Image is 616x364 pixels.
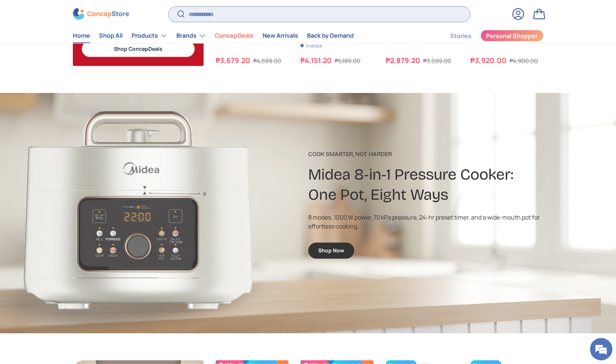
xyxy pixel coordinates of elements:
[307,28,354,43] a: Back by Demand
[215,28,254,43] a: ConcepDeals
[486,33,538,39] span: Personal Shopper
[172,28,210,43] summary: Brands
[480,29,544,41] a: Personal Shopper
[432,28,544,43] nav: Secondary
[308,150,544,159] p: Cook smarter, not harder
[263,28,298,43] a: New Arrivals
[43,94,103,169] span: We're online!
[39,42,126,52] div: Chat with us now
[308,243,354,259] a: Shop Now
[308,165,544,205] h2: Midea 8‑in‑1 Pressure Cooker: One Pot, Eight Ways
[73,8,129,20] img: ConcepStore
[127,28,172,43] summary: Products
[308,213,544,231] p: 8 modes, 1000 W power, 70 kPa pressure, 24‑hr preset timer, and a wide‑mouth pot for effortless c...
[450,28,471,43] a: Stories
[4,204,142,230] textarea: Type your message and hit 'Enter'
[82,41,195,57] a: Shop ConcepDeals
[73,28,90,43] a: Home
[99,28,123,43] a: Shop All
[73,28,354,43] nav: Primary
[123,4,140,22] div: Minimize live chat window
